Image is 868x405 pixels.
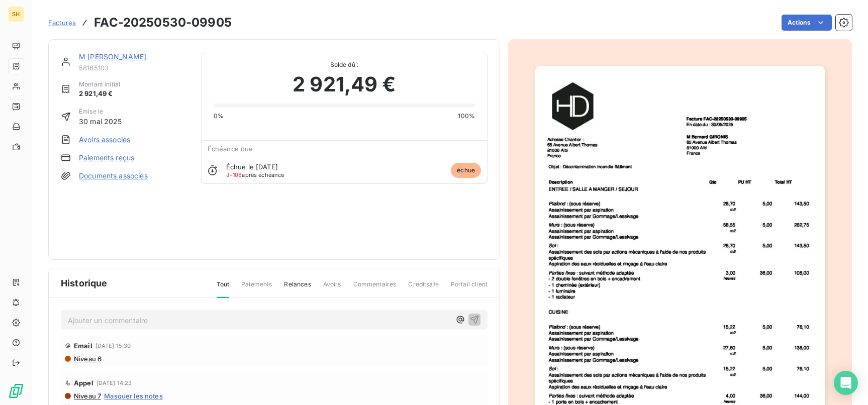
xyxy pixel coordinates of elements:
span: Tout [217,280,230,298]
a: Paiements reçus [79,153,134,163]
span: après échéance [226,172,284,178]
span: 2 921,49 € [293,69,396,99]
span: Portail client [451,280,488,297]
a: M [PERSON_NAME] [79,52,146,61]
span: Creditsafe [408,280,439,297]
button: Actions [782,15,832,31]
span: Appel [74,379,93,387]
img: Logo LeanPay [8,383,24,399]
a: Factures [48,18,76,28]
a: Avoirs associés [79,135,130,145]
span: 30 mai 2025 [79,116,122,127]
span: [DATE] 14:23 [97,380,132,386]
span: Paiements [241,280,272,297]
span: échue [451,163,481,178]
span: Échéance due [208,145,253,153]
span: Email [74,342,92,350]
span: Masquer les notes [104,392,163,400]
span: Factures [48,19,76,27]
div: SH [8,6,24,22]
span: [DATE] 15:30 [95,343,131,349]
span: Niveau 6 [73,355,102,363]
h3: FAC-20250530-09905 [94,14,232,32]
span: Niveau 7 [73,392,101,400]
span: Avoirs [323,280,341,297]
span: Solde dû : [214,60,475,69]
span: Commentaires [353,280,397,297]
span: 100% [458,112,475,121]
span: Montant initial [79,80,120,89]
span: Historique [61,276,108,290]
span: Émise le [79,107,122,116]
a: Documents associés [79,171,148,181]
span: 2 921,49 € [79,89,120,99]
span: Relances [284,280,311,297]
span: J+108 [226,171,242,178]
span: 58165103 [79,64,189,72]
span: 0% [214,112,224,121]
span: Échue le [DATE] [226,163,278,171]
div: Open Intercom Messenger [834,371,858,395]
